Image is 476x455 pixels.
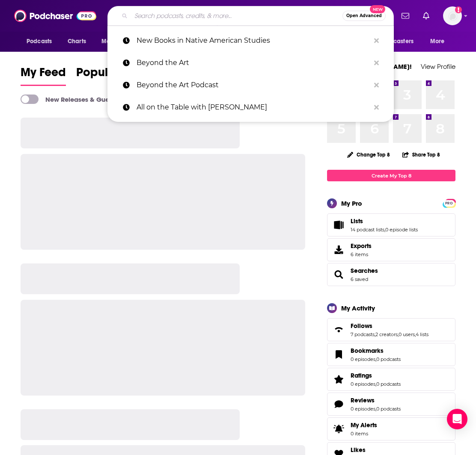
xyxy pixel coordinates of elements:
span: Follows [327,318,455,341]
div: My Activity [341,304,375,312]
a: New Releases & Guests Only [21,95,133,104]
button: open menu [367,33,426,50]
a: View Profile [421,62,455,71]
a: 0 episodes [351,406,375,412]
button: open menu [21,33,63,50]
span: Follows [351,322,372,330]
a: My Feed [21,65,66,86]
button: Open AdvancedNew [342,11,386,21]
span: More [430,35,445,47]
a: Popular Feed [76,65,149,86]
span: , [415,331,416,337]
span: , [375,381,376,387]
button: open menu [95,33,143,50]
span: , [384,227,385,233]
a: My Alerts [327,417,455,440]
span: New [370,5,385,13]
a: New Books in Native American Studies [107,30,394,52]
a: Searches [330,269,347,281]
span: Exports [330,244,347,256]
a: Reviews [330,398,347,410]
span: My Alerts [351,421,377,429]
p: All on the Table with Katie Lee Biegel [137,96,370,118]
p: Beyond the Art [137,52,370,74]
a: 0 podcasts [376,356,401,362]
span: Popular Feed [76,65,149,85]
span: Searches [327,263,455,286]
a: Ratings [330,373,347,385]
div: My Pro [341,199,362,207]
img: User Profile [443,6,462,25]
span: My Alerts [330,423,347,435]
div: Open Intercom Messenger [447,409,467,429]
span: Exports [351,242,372,250]
span: Monitoring [101,35,132,47]
a: Beyond the Art [107,52,394,74]
span: 0 items [351,431,377,437]
input: Search podcasts, credits, & more... [131,9,342,23]
span: Lists [351,217,363,225]
a: 0 podcasts [376,381,401,387]
a: 6 saved [351,276,368,282]
a: 4 lists [416,331,428,337]
span: Open Advanced [346,14,382,18]
span: My Feed [21,65,66,85]
span: , [398,331,399,337]
a: 0 episodes [351,381,375,387]
a: Show notifications dropdown [419,9,433,23]
button: Show profile menu [443,6,462,25]
a: Likes [351,446,383,454]
span: Likes [351,446,366,454]
span: , [375,331,375,337]
a: 0 podcasts [376,406,401,412]
a: Ratings [351,372,401,379]
span: Bookmarks [327,343,455,366]
a: Lists [330,219,347,231]
a: Bookmarks [330,349,347,360]
a: 14 podcast lists [351,227,384,233]
button: open menu [424,33,455,50]
a: Follows [351,322,428,330]
img: Podchaser - Follow, Share and Rate Podcasts [14,8,96,24]
a: Exports [327,238,455,261]
a: Bookmarks [351,347,401,355]
svg: Add a profile image [455,6,462,13]
span: Bookmarks [351,347,384,355]
button: Change Top 8 [342,149,395,160]
button: Share Top 8 [402,146,440,163]
a: 0 users [399,331,415,337]
a: 7 podcasts [351,331,375,337]
a: Searches [351,267,378,275]
span: Ratings [351,372,372,379]
a: Beyond the Art Podcast [107,74,394,96]
span: Charts [68,35,86,47]
a: PRO [444,200,454,206]
span: Reviews [351,396,375,404]
span: Logged in as CookbookCarrie [443,6,462,25]
p: New Books in Native American Studies [137,30,370,52]
span: Reviews [327,393,455,416]
span: , [375,406,376,412]
span: Lists [327,213,455,236]
span: Ratings [327,368,455,391]
p: Beyond the Art Podcast [137,74,370,96]
a: Lists [351,217,418,225]
span: , [375,356,376,362]
a: Charts [62,33,91,50]
div: Search podcasts, credits, & more... [107,6,394,26]
span: 6 items [351,251,372,257]
span: Podcasts [27,35,52,47]
a: All on the Table with [PERSON_NAME] [107,96,394,118]
a: Follows [330,324,347,336]
a: Create My Top 8 [327,170,455,181]
a: Show notifications dropdown [398,9,413,23]
a: 2 creators [375,331,398,337]
a: Reviews [351,396,401,404]
span: PRO [444,200,454,207]
a: 0 episodes [351,356,375,362]
a: 0 episode lists [385,227,418,233]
